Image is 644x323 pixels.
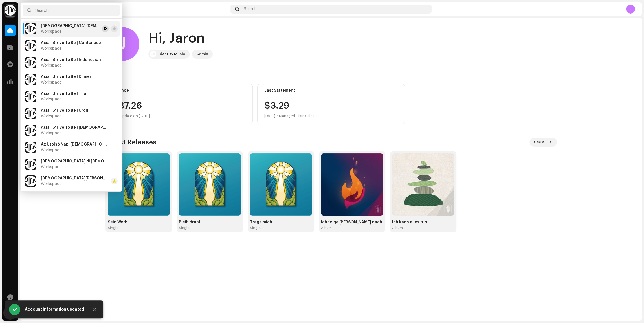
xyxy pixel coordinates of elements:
span: Asia | Strive To Be | Urdu [41,108,88,113]
span: Kirche Jesu Christi der Heiligen der Letzten Tage [41,24,100,28]
img: 0f74c21f-6d1c-4dbc-9196-dbddad53419e [25,142,36,153]
img: b52f11fc-b743-4184-a8d5-ab1bf7c59671 [392,153,454,216]
div: Hi, Jaron [148,29,213,47]
div: Single [179,226,190,230]
span: Chiesa di Gesù Cristo dei Santi degli Ultimi Giorni [41,159,109,164]
img: 9a724a8c-97c2-49b8-b6a7-b8c47a6d3f2c [179,153,241,216]
div: Album [321,226,332,230]
div: • [276,113,278,119]
div: Trage mich [250,220,312,225]
h3: Latest Releases [105,138,156,147]
img: 0f74c21f-6d1c-4dbc-9196-dbddad53419e [25,159,36,170]
img: 0f74c21f-6d1c-4dbc-9196-dbddad53419e [25,175,36,187]
img: 0f74c21f-6d1c-4dbc-9196-dbddad53419e [25,23,36,34]
div: Home [27,7,228,11]
div: Last update on [DATE] [113,113,246,119]
div: J [626,5,635,14]
div: Single [250,226,261,230]
input: Search [23,5,120,16]
img: 0f74c21f-6d1c-4dbc-9196-dbddad53419e [5,5,16,16]
span: Workspace [41,46,61,51]
div: Open Intercom Messenger [3,306,17,320]
span: Workspace [41,63,61,68]
div: Managed Distr. Sales [279,113,315,119]
span: Asia | Strive To Be | Khmer [41,74,91,79]
re-o-card-value: Last Statement [257,84,405,124]
span: Asia | Strive To Be | Thai [41,91,87,96]
div: Balance [113,88,246,93]
span: Asia | Strive To Be | Vietnamese [41,125,109,130]
img: 0f74c21f-6d1c-4dbc-9196-dbddad53419e [150,51,156,58]
span: Workspace [41,80,61,85]
img: b2559c7d-95f4-4d85-994e-0909e00a8010 [321,153,383,216]
img: 0f74c21f-6d1c-4dbc-9196-dbddad53419e [25,74,36,85]
div: Sein Werk [108,220,170,225]
img: 0f74c21f-6d1c-4dbc-9196-dbddad53419e [25,57,36,68]
img: 0f74c21f-6d1c-4dbc-9196-dbddad53419e [25,125,36,136]
div: Account information updated [25,306,84,313]
div: Last Statement [264,88,398,93]
span: Workspace [41,114,61,118]
span: Workspace [41,29,61,34]
div: Single [108,226,118,230]
div: Admin [196,51,208,58]
div: Ich folge [PERSON_NAME] nach [321,220,383,225]
div: Album [392,226,403,230]
span: Workspace [41,182,61,186]
re-o-card-value: Balance [105,84,253,124]
span: Asia | Strive To Be | Indonesian [41,58,101,62]
div: Bleib dran! [179,220,241,225]
span: See All [534,137,547,148]
img: 0f74c21f-6d1c-4dbc-9196-dbddad53419e [25,91,36,102]
button: See All [529,138,557,147]
span: Workspace [41,97,61,102]
img: 0f74c21f-6d1c-4dbc-9196-dbddad53419e [25,40,36,51]
span: Workspace [41,131,61,135]
img: 9fe0feaf-42ee-40aa-b569-245004772f05 [108,153,170,216]
button: Close [89,304,100,315]
span: Workspace [41,148,61,152]
div: Ich kann alles tun [392,220,454,225]
img: 0f74c21f-6d1c-4dbc-9196-dbddad53419e [25,108,36,119]
span: Az Utolsó Napi Szentek Jézus Krisztus Egyháza [41,142,109,147]
div: Identity Music [159,51,185,58]
img: bf6c5e5a-81a3-481a-9030-ea521fca1432 [250,153,312,216]
span: Search [244,7,257,11]
div: [DATE] [264,113,275,119]
span: Workspace [41,165,61,169]
span: Asia | Strive To Be | Cantonese [41,41,101,45]
span: Church of Jesus Christ [41,176,109,181]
